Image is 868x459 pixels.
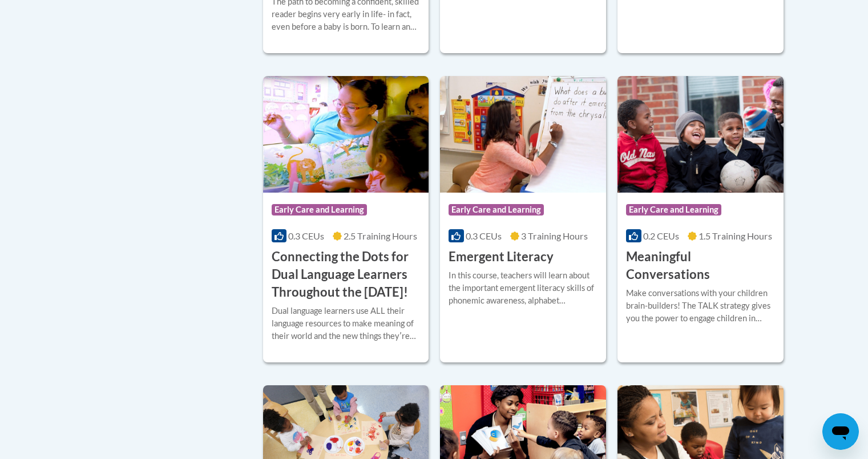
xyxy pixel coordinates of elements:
div: In this course, teachers will learn about the important emergent literacy skills of phonemic awar... [449,269,597,307]
h3: Meaningful Conversations [626,248,775,284]
img: Course Logo [263,76,429,193]
img: Course Logo [440,76,606,193]
a: Course LogoEarly Care and Learning0.2 CEUs1.5 Training Hours Meaningful ConversationsMake convers... [617,76,784,362]
span: Early Care and Learning [449,204,544,215]
span: 1.5 Training Hours [699,230,772,241]
div: Dual language learners use ALL their language resources to make meaning of their world and the ne... [272,305,421,342]
span: Early Care and Learning [272,204,367,215]
iframe: Button to launch messaging window [822,413,859,450]
span: 3 Training Hours [521,230,588,241]
h3: Emergent Literacy [449,248,554,266]
span: 0.3 CEUs [466,230,502,241]
img: Course Logo [617,76,784,193]
span: 0.3 CEUs [288,230,324,241]
span: 0.2 CEUs [643,230,679,241]
h3: Connecting the Dots for Dual Language Learners Throughout the [DATE]! [272,248,421,301]
a: Course LogoEarly Care and Learning0.3 CEUs2.5 Training Hours Connecting the Dots for Dual Languag... [263,76,429,362]
span: Early Care and Learning [626,204,721,215]
div: Make conversations with your children brain-builders! The TALK strategy gives you the power to en... [626,287,775,325]
a: Course LogoEarly Care and Learning0.3 CEUs3 Training Hours Emergent LiteracyIn this course, teach... [440,76,606,362]
span: 2.5 Training Hours [344,230,417,241]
